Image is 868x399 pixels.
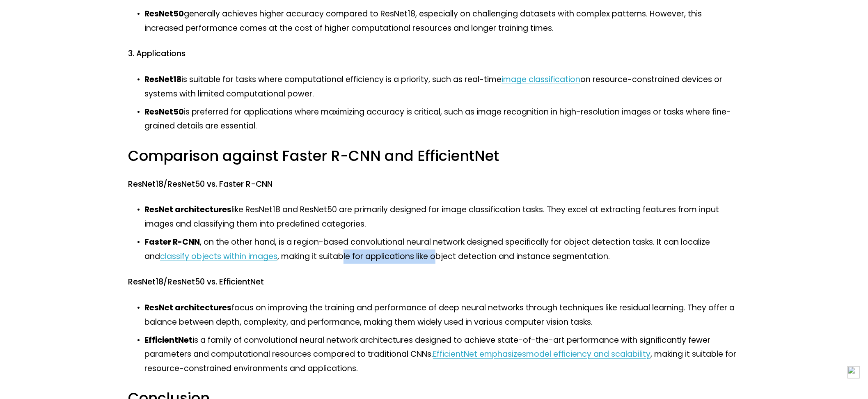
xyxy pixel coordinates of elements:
a: image classification [502,74,580,85]
p: like ResNet18 and ResNet50 are primarily designed for image classification tasks. They excel at e... [144,203,740,231]
h4: ResNet18/ResNet50 vs. Faster R-CNN [128,179,740,190]
strong: ResNet architectures [144,204,231,215]
strong: ResNet50 [144,106,184,117]
p: focus on improving the training and performance of deep neural networks through techniques like r... [144,301,740,329]
h4: ResNet18/ResNet50 vs. EfficientNet [128,277,740,288]
strong: Faster R-CNN [144,236,200,248]
strong: EfficientNet [144,335,192,346]
p: is preferred for applications where maximizing accuracy is critical, such as image recognition in... [144,105,740,133]
h4: 3. Applications [128,48,740,60]
a: classify objects within images [160,251,277,262]
p: is a family of convolutional neural network architectures designed to achieve state-of-the-art pe... [144,333,740,376]
p: generally achieves higher accuracy compared to ResNet18, especially on challenging datasets with ... [144,7,740,35]
strong: ResNet50 [144,8,184,19]
a: model efficiency and scalability [526,349,650,360]
a: EfficientNet emphasizes [433,349,526,360]
p: is suitable for tasks where computational efficiency is a priority, such as real-time on resource... [144,73,740,101]
h3: Comparison against Faster R-CNN and EfficientNet [128,147,740,166]
strong: ResNet architectures [144,302,231,313]
p: , on the other hand, is a region-based convolutional neural network designed specifically for obj... [144,235,740,264]
strong: ResNet18 [144,74,181,85]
